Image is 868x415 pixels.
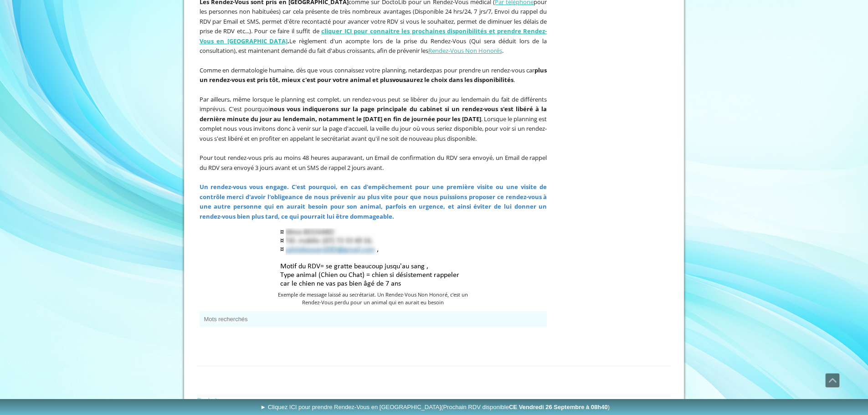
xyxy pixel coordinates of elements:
figcaption: Exemple de message laissé au secrétariat. Un Rendez-Vous Non Honoré, c'est un Rendez-Vous perdu p... [277,291,469,307]
b: CE Vendredi 26 Septembre à 08h40 [509,404,608,410]
span: Comme en dermatologie humaine, dès que vous connaissez votre planning, ne pas pour prendre un ren... [200,66,547,84]
a: Rendez-Vous Non Honorés [428,46,502,55]
a: cliquer ICI pour connaitre les prochaines disponibilités et prendre Rendez-Vous en [GEOGRAPHIC_DATA] [200,27,547,45]
strong: nous vous indiquerons sur la page principale du cabinet si un rendez-vous s'est libéré à la derni... [200,105,547,123]
span: (Prochain RDV disponible ) [441,404,610,410]
span: Par ailleurs, même lorsque le planning est complet, un rendez-vous peut se libérer du jour au len... [200,95,547,143]
span: ► Cliquez ICI pour prendre Rendez-Vous en [GEOGRAPHIC_DATA] [260,404,610,410]
button: Mots recherchés [200,311,547,327]
span: tardez [415,66,432,74]
img: Exemple de message laissé au secrétariat. Un Rendez-Vous Non Honoré, c'est un Rendez-Vous perdu p... [277,225,469,291]
strong: . [200,27,547,45]
span: vous [392,76,406,84]
span: Pour tout rendez-vous pris au moins 48 heures auparavant, un Email de confirmation du RDV sera en... [200,154,547,172]
span: Un rendez-vous vous engage. C'est pourquoi, en cas d'empêchement pour une première visite ou une ... [200,183,547,220]
span: Défiler vers le haut [826,374,839,387]
a: Plan du site [197,396,219,403]
a: Défiler vers le haut [825,373,840,388]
